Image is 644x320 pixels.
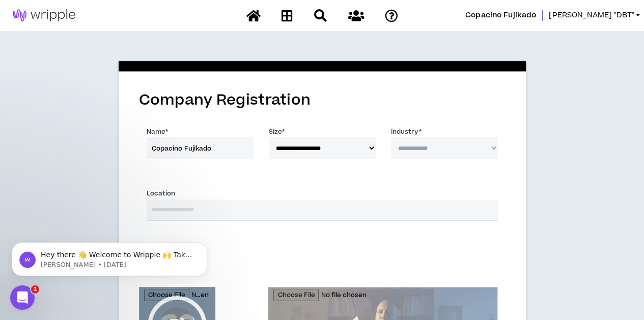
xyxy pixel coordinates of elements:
[31,285,39,293] span: 1
[147,185,176,198] label: Location
[269,124,285,136] label: Size
[147,124,169,136] label: Name
[10,285,35,310] iframe: Intercom live chat
[391,124,422,136] label: Industry
[465,10,536,21] span: Copacino Fujikado
[549,10,634,21] span: [PERSON_NAME] "DBT"
[8,221,211,292] iframe: Intercom notifications message
[139,89,311,111] span: Company Registration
